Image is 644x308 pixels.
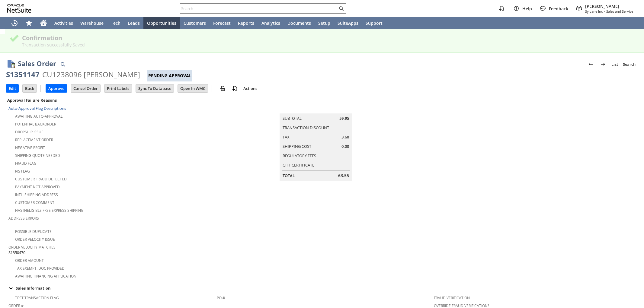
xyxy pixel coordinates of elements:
[283,173,295,178] a: Total
[180,5,338,12] input: Search
[287,20,311,26] span: Documents
[23,84,37,92] input: Back
[18,59,56,68] h1: Sales Order
[136,84,174,92] input: Sync To Database
[341,134,349,140] span: 3.60
[585,9,603,14] span: Sylvane Inc
[107,17,124,29] a: Tech
[71,84,100,92] input: Cancel Order
[40,19,47,27] svg: Home
[338,5,345,12] svg: Search
[366,20,383,26] span: Support
[283,144,311,149] a: Shipping Cost
[604,9,605,14] span: -
[46,84,67,92] input: Approve
[283,134,290,140] a: Tax
[15,192,58,197] a: Intl. Shipping Address
[15,153,60,158] a: Shipping Quote Needed
[11,19,18,27] svg: Recent Records
[36,17,51,29] a: Home
[15,176,67,182] a: Customer Fraud Detected
[6,284,638,292] td: Sales Information
[8,216,39,221] a: Address Errors
[178,84,208,92] input: Open In WMC
[15,161,37,166] a: Fraud Flag
[283,153,316,158] a: Regulatory Fees
[219,85,226,92] img: print.svg
[434,295,470,300] a: Fraud Verification
[42,70,140,79] div: CU1238096 [PERSON_NAME]
[111,20,120,26] span: Tech
[620,59,638,69] a: Search
[609,59,620,69] a: List
[15,258,44,263] a: Order Amount
[15,266,65,271] a: Tax Exempt. Doc Provided
[213,20,231,26] span: Forecast
[6,96,214,104] div: Approval Failure Reasons
[184,20,206,26] span: Customers
[315,17,334,29] a: Setup
[25,19,33,27] svg: Shortcuts
[284,17,315,29] a: Documents
[339,116,349,121] span: 59.95
[341,144,349,149] span: 0.00
[22,17,36,29] div: Shortcuts
[15,184,60,189] a: Payment not approved
[238,20,254,26] span: Reports
[147,70,192,81] div: Pending Approval
[80,20,104,26] span: Warehouse
[338,173,349,179] span: 63.55
[15,200,54,205] a: Customer Comment
[15,145,45,150] a: Negative Profit
[15,237,55,242] a: Order Velocity Issue
[22,42,635,48] div: Transaction successfully Saved
[280,104,352,113] caption: Summary
[334,17,362,29] a: SuiteApps
[8,106,66,111] a: Auto-Approval Flag Descriptions
[15,274,76,279] a: Awaiting Financing Application
[231,85,239,92] img: add-record.svg
[15,169,30,174] a: RIS flag
[51,17,77,29] a: Activities
[15,122,56,127] a: Potential Backorder
[7,17,22,29] a: Recent Records
[217,295,225,300] a: PO #
[59,61,66,68] img: Quick Find
[283,116,302,121] a: Subtotal
[338,20,358,26] span: SuiteApps
[15,129,43,135] a: Dropship Issue
[6,70,40,79] div: S1351147
[606,9,633,14] span: Sales and Service
[22,34,635,42] div: Confirmation
[585,3,633,9] span: [PERSON_NAME]
[15,114,62,119] a: Awaiting Auto-Approval
[8,245,56,250] a: Order Velocity Matches
[599,61,607,68] img: Next
[549,6,568,11] span: Feedback
[362,17,386,29] a: Support
[6,84,18,92] input: Edit
[143,17,180,29] a: Opportunities
[15,208,84,213] a: Has Ineligible Free Express Shipping
[180,17,210,29] a: Customers
[234,17,258,29] a: Reports
[15,137,53,142] a: Replacement Order
[587,61,594,68] img: Previous
[54,20,73,26] span: Activities
[210,17,234,29] a: Forecast
[128,20,140,26] span: Leads
[77,17,107,29] a: Warehouse
[6,284,636,292] div: Sales Information
[7,4,31,13] svg: logo
[104,84,132,92] input: Print Labels
[241,86,260,91] a: Actions
[318,20,330,26] span: Setup
[258,17,284,29] a: Analytics
[283,162,314,168] a: Gift Certificate
[15,295,59,300] a: Test Transaction Flag
[522,6,532,11] span: Help
[261,20,280,26] span: Analytics
[147,20,176,26] span: Opportunities
[124,17,143,29] a: Leads
[8,250,25,256] span: S1350470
